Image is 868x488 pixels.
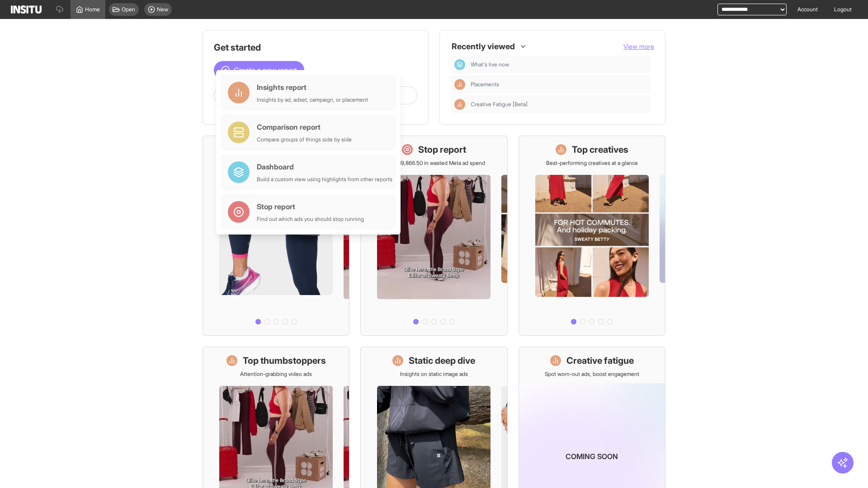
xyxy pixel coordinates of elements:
[471,101,528,108] span: Creative Fatigue [Beta]
[240,371,312,378] p: Attention-grabbing video ads
[122,6,135,13] span: Open
[157,6,168,13] span: New
[257,82,368,93] div: Insights report
[623,42,654,50] span: View more
[400,371,468,378] p: Insights on static image ads
[257,136,352,143] div: Compare groups of things side by side
[471,81,499,88] span: Placements
[214,41,417,54] h1: Get started
[471,101,647,108] span: Creative Fatigue [Beta]
[418,143,466,156] h1: Stop report
[257,201,364,212] div: Stop report
[454,79,465,90] div: Insights
[623,42,654,51] button: View more
[409,354,475,367] h1: Static deep dive
[257,122,352,132] div: Comparison report
[214,61,304,79] button: Create a new report
[471,61,647,68] span: What's live now
[234,65,297,75] span: Create a new report
[546,160,638,167] p: Best-performing creatives at a glance
[572,143,628,156] h1: Top creatives
[519,136,665,336] a: Top creativesBest-performing creatives at a glance
[11,5,42,14] img: Logo
[203,136,349,336] a: What's live nowSee all active ads instantly
[257,161,392,172] div: Dashboard
[257,216,364,223] div: Find out which ads you should stop running
[257,176,392,183] div: Build a custom view using highlights from other reports
[454,99,465,110] div: Insights
[85,6,100,13] span: Home
[383,160,485,167] p: Save £19,866.50 in wasted Meta ad spend
[471,61,509,68] span: What's live now
[257,96,368,103] div: Insights by ad, adset, campaign, or placement
[243,354,326,367] h1: Top thumbstoppers
[471,81,647,88] span: Placements
[454,59,465,70] div: Dashboard
[360,136,507,336] a: Stop reportSave £19,866.50 in wasted Meta ad spend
